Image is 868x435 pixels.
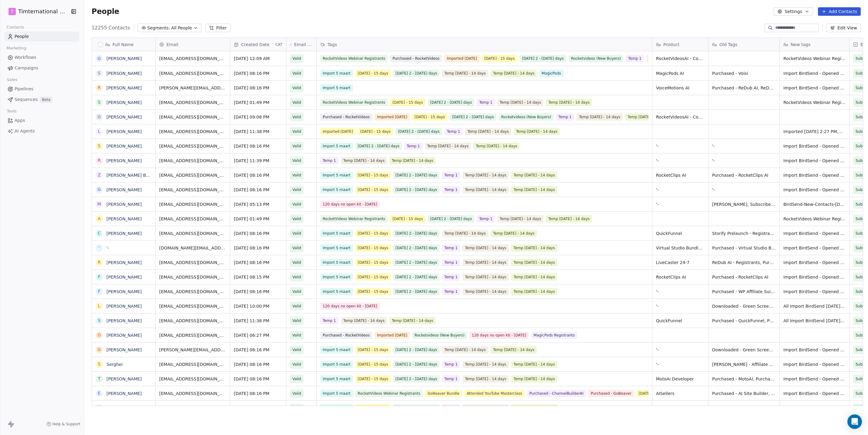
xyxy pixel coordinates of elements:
span: Import BirdSend - Opened last 30 days - [DATE],[GEOGRAPHIC_DATA] BirdSend - Opened last 30 days -... [783,172,846,178]
span: Temp [DATE] - 14 days [463,172,509,179]
span: Virtual Studio Bundle by [PERSON_NAME] [656,245,705,251]
span: Import 5 maart [320,70,353,77]
span: Timternational B.V. [18,8,69,15]
span: [DOMAIN_NAME][EMAIL_ADDRESS][DOMAIN_NAME] [159,245,226,251]
span: [PERSON_NAME][EMAIL_ADDRESS][PERSON_NAME][DOMAIN_NAME] [159,85,226,91]
span: Temp [DATE] - 14 days [511,172,557,179]
button: Settings [774,7,813,16]
span: [DATE] 2 - [DATE] days [393,230,439,237]
button: Edit View [826,24,861,32]
span: Temp [DATE] - 14 days [546,215,592,223]
a: [PERSON_NAME] [106,376,142,381]
span: [EMAIL_ADDRESS][DOMAIN_NAME] [159,172,226,178]
span: Temp [DATE] - 14 days [473,142,520,150]
span: Temp [DATE] - 14 days [463,186,509,193]
span: All People [171,25,192,31]
span: Marketing [4,44,29,53]
div: R [98,259,101,266]
a: [PERSON_NAME] [106,304,142,309]
span: Rocketvideos (New Buyers) [499,113,554,121]
span: RocketClips AI [656,274,705,280]
span: [DATE] 08:15 PM [234,274,282,280]
span: Temp [DATE] - 14 days [577,113,623,121]
span: Temp [DATE] - 14 days [497,99,543,106]
a: [PERSON_NAME] [106,85,142,90]
a: [PERSON_NAME] [106,129,142,134]
span: Tools [4,107,19,116]
a: [PERSON_NAME] [106,318,142,323]
span: [DATE] 2 - [DATE] days [395,128,442,135]
span: Pipelines [15,86,33,92]
span: [DATE] - 15 days [355,70,391,77]
span: Temp [DATE] - 14 days [511,244,557,252]
span: Help & Support [52,422,80,427]
span: Import 5 maart [320,172,353,179]
span: [DATE] 12:09 AM [234,55,282,62]
span: Import 5 maart [320,273,353,281]
a: [PERSON_NAME] [106,216,142,221]
span: [EMAIL_ADDRESS][DOMAIN_NAME] [159,201,226,207]
span: Created Date [241,42,269,48]
div: S [98,99,101,105]
a: Workflows [5,52,79,62]
span: Valid [292,158,301,164]
span: Temp 1 [320,157,338,164]
span: Sequences [15,96,38,103]
span: Import BirdSend - Opened last 30 days - [DATE],[GEOGRAPHIC_DATA] BirdSend - Opened last 30 days -... [783,187,846,193]
span: Temp [DATE] - 14 days [646,55,692,62]
span: [DATE] 2 - [DATE] days [393,70,439,77]
a: [PERSON_NAME] [106,275,142,279]
span: Segments: [147,25,170,31]
span: Valid [292,201,301,207]
span: Temp [DATE] - 14 days [511,186,557,193]
span: '- [656,201,705,207]
span: Imported [DATE] [375,113,410,121]
a: '- [106,246,109,250]
span: T [11,8,14,15]
span: Import 5 maart [320,259,353,266]
a: Apps [5,115,79,125]
a: [PERSON_NAME] [106,187,142,192]
a: SequencesBeta [5,95,79,105]
span: Valid [292,303,301,309]
span: '- [712,187,776,193]
span: [DATE] 05:13 PM [234,201,282,207]
span: Temp [DATE] - 14 days [511,273,557,281]
span: Valid [292,143,301,149]
span: [DATE] - 15 days [355,230,391,237]
span: Temp [DATE] - 14 days [442,70,488,77]
div: R [98,157,101,164]
span: Valid [292,230,301,236]
span: Purchased - RocketClips AI [712,172,776,178]
span: Temp [DATE] - 14 days [389,157,436,164]
span: Full Name [113,42,134,48]
div: L [98,303,100,309]
span: Rocketvideos (New Buyers) [569,55,624,62]
div: A [98,216,101,222]
span: Temp 1 [626,55,644,62]
a: [PERSON_NAME] [106,158,142,163]
a: [PERSON_NAME] [106,100,142,105]
span: Import 5 maart [320,84,353,92]
span: [DATE] 2 - [DATE] days [428,215,474,223]
div: Full Name [92,38,155,51]
div: M [97,201,101,207]
span: [DATE] - 15 days [355,273,391,281]
span: [DATE] 08:16 PM [234,85,282,91]
span: Apps [15,117,25,124]
span: [DATE] 11:38 PM [234,129,282,135]
span: RocketVideos Webinar Registrants,Opened last 30 days - [DATE],Opened last 30 days - [DATE] - 2,Op... [783,216,846,222]
span: [DATE] 2 - [DATE] days [428,99,474,106]
span: CAT [275,42,282,47]
span: Temp 1 [477,215,495,223]
a: [PERSON_NAME] Beetge [106,173,158,178]
span: [DATE] 08:16 PM [234,259,282,266]
span: Temp [DATE] - 14 days [463,273,509,281]
span: Temp [DATE] - 14 days [463,288,509,295]
span: AI Agents [15,128,35,134]
a: Help & Support [46,422,80,427]
span: [DATE] 2 - [DATE] days [450,113,496,121]
div: Email Verification Status [286,38,316,51]
span: '- [656,187,705,193]
div: G [98,186,101,193]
